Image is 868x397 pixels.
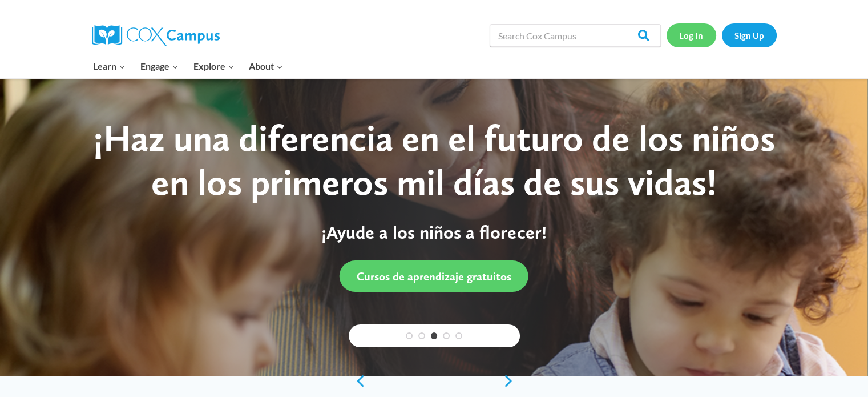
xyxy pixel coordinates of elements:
span: Cursos de aprendizaje gratuitos [357,270,511,283]
button: Child menu of Engage [133,54,186,78]
button: Child menu of Learn [86,54,134,78]
button: Child menu of About [241,54,290,78]
a: Log In [667,23,716,47]
nav: Primary Navigation [86,54,290,78]
input: Search Cox Campus [490,24,661,47]
img: Cox Campus [92,25,220,46]
a: Sign Up [722,23,777,47]
nav: Secondary Navigation [667,23,777,47]
p: ¡Ayude a los niños a florecer! [77,222,790,243]
div: ¡Haz una diferencia en el futuro de los niños en los primeros mil días de sus vidas! [77,117,790,204]
a: Cursos de aprendizaje gratuitos [340,260,528,292]
button: Child menu of Explore [186,54,242,78]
